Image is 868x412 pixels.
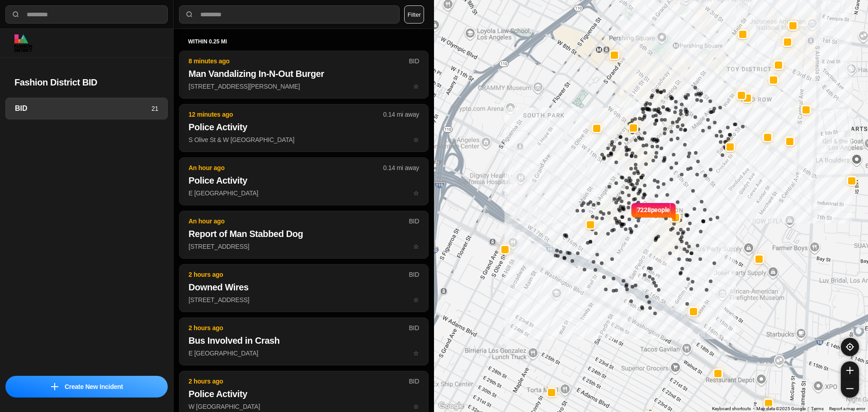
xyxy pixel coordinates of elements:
[436,400,466,412] img: Google
[189,334,419,347] h2: Bus Involved in Crash
[189,217,409,226] p: An hour ago
[179,51,429,99] button: 8 minutes agoBIDMan Vandalizing In-N-Out Burger[STREET_ADDRESS][PERSON_NAME]star
[409,217,419,226] p: BID
[756,406,806,411] span: Map data ©2025 Google
[383,163,419,172] p: 0.14 mi away
[189,295,419,304] p: [STREET_ADDRESS]
[189,82,419,91] p: [STREET_ADDRESS][PERSON_NAME]
[179,349,429,357] a: 2 hours agoBIDBus Involved in CrashE [GEOGRAPHIC_DATA]star
[189,110,383,119] p: 12 minutes ago
[189,121,419,133] h2: Police Activity
[841,338,859,356] button: recenter
[188,38,420,45] h5: within 0.25 mi
[151,104,158,113] p: 21
[179,189,429,197] a: An hour ago0.14 mi awayPolice ActivityE [GEOGRAPHIC_DATA]star
[189,163,383,172] p: An hour ago
[179,296,429,303] a: 2 hours agoBIDDowned Wires[STREET_ADDRESS]star
[413,189,419,197] span: star
[189,377,409,386] p: 2 hours ago
[811,406,824,411] a: Terms (opens in new tab)
[712,406,751,412] button: Keyboard shortcuts
[189,349,419,358] p: E [GEOGRAPHIC_DATA]
[189,189,419,198] p: E [GEOGRAPHIC_DATA]
[189,174,419,187] h2: Police Activity
[413,403,419,410] span: star
[14,34,32,52] img: logo
[179,157,429,205] button: An hour ago0.14 mi awayPolice ActivityE [GEOGRAPHIC_DATA]star
[189,67,419,80] h2: Man Vandalizing In-N-Out Burger
[630,202,637,222] img: notch
[179,136,429,143] a: 12 minutes ago0.14 mi awayPolice ActivityS Olive St & W [GEOGRAPHIC_DATA]star
[189,135,419,144] p: S Olive St & W [GEOGRAPHIC_DATA]
[413,136,419,143] span: star
[51,383,58,390] img: icon
[189,57,409,66] p: 8 minutes ago
[413,243,419,250] span: star
[179,82,429,90] a: 8 minutes agoBIDMan Vandalizing In-N-Out Burger[STREET_ADDRESS][PERSON_NAME]star
[179,211,429,259] button: An hour agoBIDReport of Man Stabbed Dog[STREET_ADDRESS]star
[179,264,429,312] button: 2 hours agoBIDDowned Wires[STREET_ADDRESS]star
[14,76,159,89] h2: Fashion District BID
[846,385,854,392] img: zoom-out
[413,350,419,357] span: star
[409,270,419,279] p: BID
[5,376,168,398] button: iconCreate New Incident
[15,103,151,114] h3: BID
[404,5,424,24] button: Filter
[829,406,865,411] a: Report a map error
[185,10,194,19] img: search
[189,270,409,279] p: 2 hours ago
[846,343,854,351] img: recenter
[846,367,854,374] img: zoom-in
[65,382,123,391] p: Create New Incident
[413,296,419,303] span: star
[189,388,419,400] h2: Police Activity
[11,10,20,19] img: search
[841,379,859,398] button: zoom-out
[383,110,419,119] p: 0.14 mi away
[189,281,419,294] h2: Downed Wires
[5,98,168,119] a: BID21
[179,317,429,365] button: 2 hours agoBIDBus Involved in CrashE [GEOGRAPHIC_DATA]star
[409,377,419,386] p: BID
[841,361,859,379] button: zoom-in
[179,242,429,250] a: An hour agoBIDReport of Man Stabbed Dog[STREET_ADDRESS]star
[409,57,419,66] p: BID
[179,104,429,152] button: 12 minutes ago0.14 mi awayPolice ActivityS Olive St & W [GEOGRAPHIC_DATA]star
[413,83,419,90] span: star
[189,242,419,251] p: [STREET_ADDRESS]
[189,402,419,411] p: W [GEOGRAPHIC_DATA]
[436,400,466,412] a: Open this area in Google Maps (opens a new window)
[189,227,419,240] h2: Report of Man Stabbed Dog
[179,403,429,410] a: 2 hours agoBIDPolice ActivityW [GEOGRAPHIC_DATA]star
[189,323,409,332] p: 2 hours ago
[670,202,677,222] img: notch
[637,205,670,225] p: 7228 people
[409,323,419,332] p: BID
